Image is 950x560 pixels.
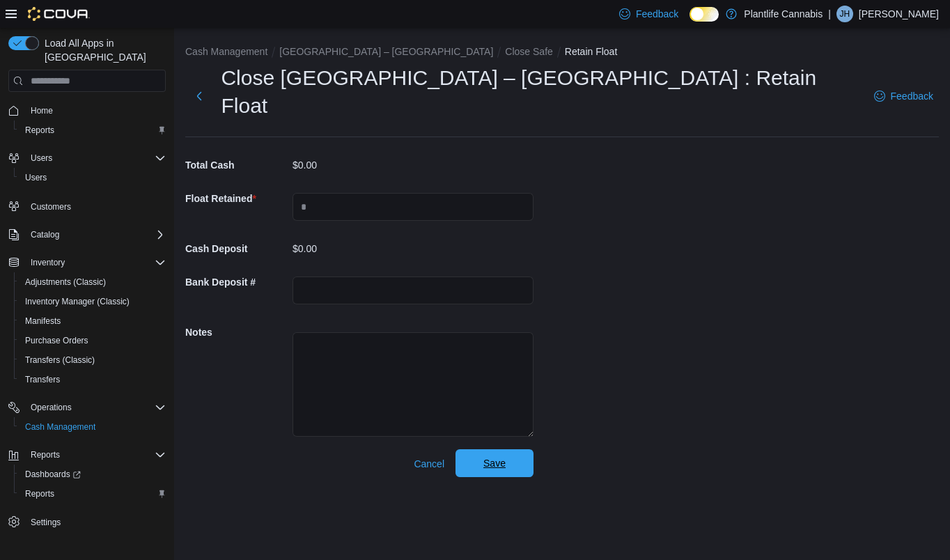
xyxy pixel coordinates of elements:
[455,449,534,477] button: Save
[20,293,135,310] a: Inventory Manager (Classic)
[25,316,61,327] span: Manifests
[25,446,166,463] span: Reports
[185,235,290,263] h5: Cash Deposit
[14,272,171,292] button: Adjustments (Classic)
[20,419,166,435] span: Cash Management
[414,457,444,471] span: Cancel
[3,512,171,532] button: Settings
[25,102,59,119] a: Home
[20,169,52,186] a: Users
[3,225,171,244] button: Catalog
[293,160,317,171] p: $0.00
[25,125,54,136] span: Reports
[185,318,290,346] h5: Notes
[14,370,171,389] button: Transfers
[20,466,166,483] span: Dashboards
[25,254,70,271] button: Inventory
[14,311,171,331] button: Manifests
[20,371,166,388] span: Transfers
[836,6,853,22] div: Jadian Hawk
[840,6,850,22] span: JH
[14,350,171,370] button: Transfers (Classic)
[828,6,831,22] p: |
[3,100,171,120] button: Home
[14,331,171,350] button: Purchase Orders
[859,6,939,22] p: [PERSON_NAME]
[20,313,66,329] a: Manifests
[25,514,66,531] a: Settings
[3,445,171,465] button: Reports
[279,46,493,57] button: [GEOGRAPHIC_DATA] – [GEOGRAPHIC_DATA]
[31,517,61,528] span: Settings
[185,45,939,61] nav: An example of EuiBreadcrumbs
[14,168,171,187] button: Users
[31,229,59,240] span: Catalog
[20,371,65,388] a: Transfers
[869,82,939,110] a: Feedback
[25,296,130,307] span: Inventory Manager (Classic)
[891,89,933,103] span: Feedback
[31,402,72,413] span: Operations
[25,150,166,166] span: Users
[185,46,267,57] button: Cash Management
[565,46,617,57] button: Retain Float
[39,36,166,64] span: Load All Apps in [GEOGRAPHIC_DATA]
[636,7,678,21] span: Feedback
[20,485,166,502] span: Reports
[20,466,86,483] a: Dashboards
[408,450,450,478] button: Cancel
[20,352,166,368] span: Transfers (Classic)
[31,449,60,460] span: Reports
[744,6,823,22] p: Plantlife Cannabis
[25,399,77,416] button: Operations
[3,196,171,216] button: Customers
[221,64,859,120] h1: Close [GEOGRAPHIC_DATA] – [GEOGRAPHIC_DATA] : Retain Float
[20,293,166,310] span: Inventory Manager (Classic)
[3,253,171,272] button: Inventory
[185,268,290,296] h5: Bank Deposit #
[25,254,166,271] span: Inventory
[20,332,94,349] a: Purchase Orders
[25,150,58,166] button: Users
[293,243,317,254] p: $0.00
[25,197,166,215] span: Customers
[25,469,81,480] span: Dashboards
[20,274,166,290] span: Adjustments (Classic)
[25,172,47,183] span: Users
[20,485,60,502] a: Reports
[690,22,690,22] span: Dark Mode
[31,153,52,164] span: Users
[14,465,171,484] a: Dashboards
[31,201,71,212] span: Customers
[20,419,101,435] a: Cash Management
[25,513,166,531] span: Settings
[25,374,60,385] span: Transfers
[14,292,171,311] button: Inventory Manager (Classic)
[25,335,88,346] span: Purchase Orders
[483,456,506,470] span: Save
[28,7,90,21] img: Cova
[20,274,111,290] a: Adjustments (Classic)
[505,46,552,57] button: Close Safe
[690,7,719,22] input: Dark Mode
[25,277,106,288] span: Adjustments (Classic)
[25,355,95,366] span: Transfers (Classic)
[31,257,65,268] span: Inventory
[185,82,212,110] button: Next
[20,122,60,139] a: Reports
[14,120,171,140] button: Reports
[20,122,166,139] span: Reports
[25,199,77,215] a: Customers
[25,102,166,119] span: Home
[25,488,54,499] span: Reports
[25,421,95,433] span: Cash Management
[31,105,53,116] span: Home
[20,169,166,186] span: Users
[25,446,65,463] button: Reports
[14,484,171,504] button: Reports
[25,226,65,243] button: Catalog
[20,313,166,329] span: Manifests
[14,417,171,437] button: Cash Management
[3,398,171,417] button: Operations
[20,332,166,349] span: Purchase Orders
